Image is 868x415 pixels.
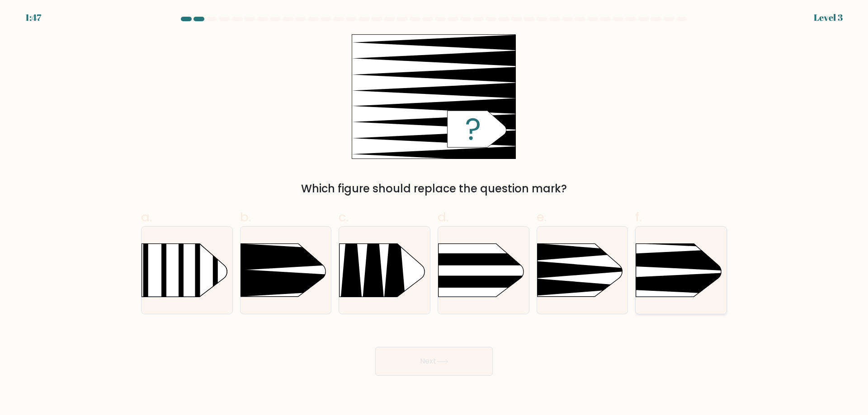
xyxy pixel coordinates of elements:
span: c. [339,208,349,226]
div: 1:47 [25,11,41,24]
span: a. [141,208,152,226]
span: d. [438,208,448,226]
span: b. [240,208,251,226]
div: Which figure should replace the question mark? [146,181,722,197]
div: Level 3 [814,11,843,24]
button: Next [375,347,493,376]
span: f. [635,208,642,226]
span: e. [537,208,547,226]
